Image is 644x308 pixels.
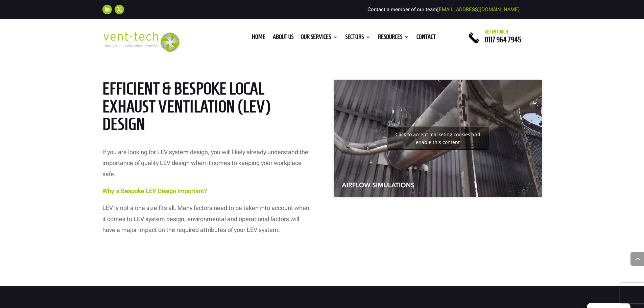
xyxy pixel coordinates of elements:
[485,29,508,34] span: Get in touch
[252,34,265,42] a: Home
[485,35,521,44] a: 0117 964 7945
[115,5,124,14] a: Follow on X
[345,34,371,42] a: Sectors
[102,5,112,14] a: Follow on LinkedIn
[416,34,436,42] a: Contact
[367,6,520,13] span: Contact a member of our team
[387,126,488,150] button: Click to accept marketing cookies and enable this content
[437,6,520,13] a: [EMAIL_ADDRESS][DOMAIN_NAME]
[102,80,310,137] h2: Efficient & Bespoke Local Exhaust Ventilation (LEV) Design
[378,34,409,42] a: Resources
[102,203,310,235] p: LEV is not a one size fits all. Many factors need to be taken into account when it comes to LEV s...
[301,34,338,42] a: Our Services
[102,32,180,52] img: 2023-09-27T08_35_16.549ZVENT-TECH---Clear-background
[273,34,293,42] a: About us
[102,187,207,194] strong: Why is Bespoke LEV Design Important?
[102,148,308,177] span: If you are looking for LEV system design, you will likely already understand the importance of qu...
